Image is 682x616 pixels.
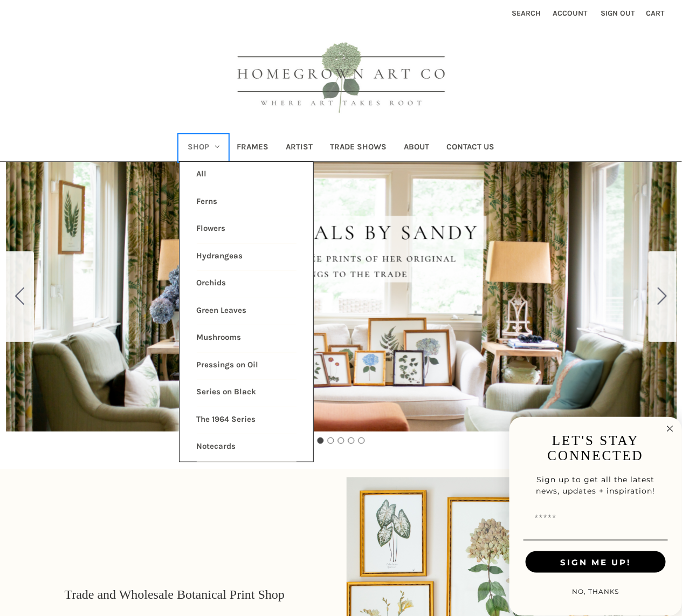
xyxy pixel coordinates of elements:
button: Go to slide 4 [348,437,355,444]
a: Flowers [197,216,297,243]
span: LET'S STAY CONNECTED [548,433,644,463]
a: Series on Black [197,380,297,407]
img: HOMEGROWN ART CO [220,30,463,127]
button: Go to slide 5 [359,437,365,444]
button: SIGN ME UP! [526,551,666,573]
a: Artist [277,135,321,161]
a: About [395,135,438,161]
button: Go to slide 1 [318,437,324,444]
a: Hydrangeas [197,244,297,271]
button: NO, THANKS [567,581,625,603]
button: Go to slide 5 [6,251,34,342]
a: Contact Us [438,135,503,161]
input: Email [526,508,666,529]
a: Mushrooms [197,325,297,352]
img: undelrine [523,540,668,540]
a: Ferns [197,189,297,216]
p: Trade and Wholesale Botanical Print Shop [64,585,285,604]
button: Close dialog [664,422,677,435]
span: Cart [646,9,665,18]
a: Orchids [197,271,297,298]
a: Green Leaves [197,298,297,325]
a: Trade Shows [321,135,395,161]
div: FLYOUT Form [509,417,682,616]
a: Pressings on Oil [197,353,297,380]
button: Go to slide 2 [649,251,677,342]
a: Shop [179,135,228,161]
a: The 1964 Series [197,407,297,434]
a: Notecards [197,434,297,461]
a: Frames [228,135,277,161]
button: Go to slide 2 [328,437,334,444]
button: Go to slide 3 [338,437,345,444]
span: Sign up to get all the latest news, updates + inspiration! [536,475,656,496]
